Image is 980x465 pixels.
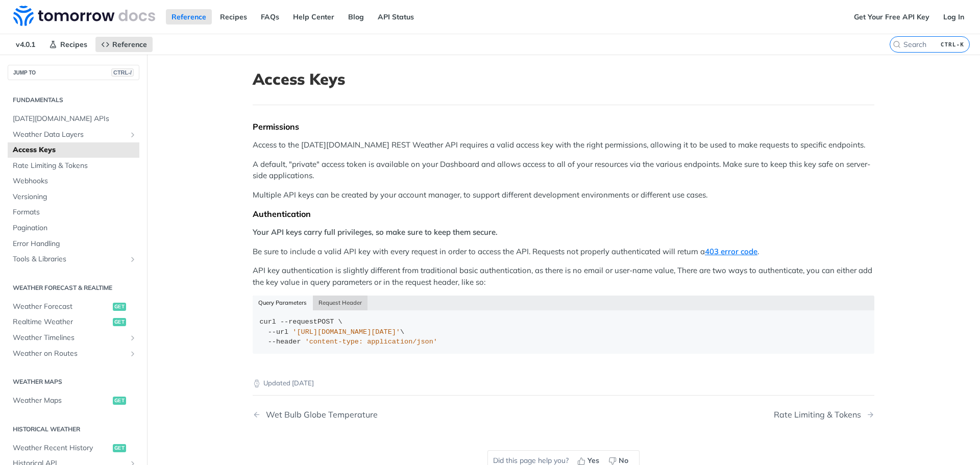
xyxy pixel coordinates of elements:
[253,410,519,420] a: Previous Page: Wet Bulb Globe Temperature
[13,176,137,186] span: Webhooks
[8,314,139,330] a: Realtime Weatherget
[13,192,137,202] span: Versioning
[8,65,139,80] button: JUMP TOCTRL-/
[372,9,420,25] a: API Status
[260,318,276,326] span: curl
[253,189,874,201] p: Multiple API keys can be created by your account manager, to support different development enviro...
[13,443,110,453] span: Weather Recent History
[253,400,874,430] nav: Pagination Controls
[60,40,87,49] span: Recipes
[13,254,126,264] span: Tools & Libraries
[13,223,137,233] span: Pagination
[305,338,437,346] span: 'content-type: application/json'
[129,255,137,263] button: Show subpages for Tools & Libraries
[342,9,370,25] a: Blog
[253,246,874,258] p: Be sure to include a valid API key with every request in order to access the API. Requests not pr...
[43,37,93,52] a: Recipes
[8,236,139,252] a: Error Handling
[255,9,285,25] a: FAQs
[253,121,874,132] div: Permissions
[13,333,126,343] span: Weather Timelines
[166,9,212,25] a: Reference
[848,9,935,25] a: Get Your Free API Key
[253,209,874,219] div: Authentication
[287,9,340,25] a: Help Center
[113,397,126,405] span: get
[774,410,866,420] div: Rate Limiting & Tokens
[8,142,139,158] a: Access Keys
[8,158,139,174] a: Rate Limiting & Tokens
[280,318,317,326] span: --request
[95,37,153,52] a: Reference
[260,317,868,347] div: POST \ \
[705,247,757,256] a: 403 error code
[292,328,400,336] span: '[URL][DOMAIN_NAME][DATE]'
[8,174,139,189] a: Webhooks
[13,317,110,327] span: Realtime Weather
[113,303,126,311] span: get
[8,377,139,386] h2: Weather Maps
[113,318,126,326] span: get
[261,410,378,420] div: Wet Bulb Globe Temperature
[13,114,137,124] span: [DATE][DOMAIN_NAME] APIs
[8,393,139,408] a: Weather Mapsget
[8,299,139,314] a: Weather Forecastget
[129,334,137,342] button: Show subpages for Weather Timelines
[129,131,137,139] button: Show subpages for Weather Data Layers
[13,396,110,406] span: Weather Maps
[8,252,139,267] a: Tools & LibrariesShow subpages for Tools & Libraries
[253,159,874,182] p: A default, "private" access token is available on your Dashboard and allows access to all of your...
[253,139,874,151] p: Access to the [DATE][DOMAIN_NAME] REST Weather API requires a valid access key with the right per...
[13,130,126,140] span: Weather Data Layers
[113,444,126,452] span: get
[8,205,139,220] a: Formats
[313,296,368,310] button: Request Header
[253,70,874,88] h1: Access Keys
[8,189,139,205] a: Versioning
[8,346,139,361] a: Weather on RoutesShow subpages for Weather on Routes
[8,95,139,105] h2: Fundamentals
[774,410,874,420] a: Next Page: Rate Limiting & Tokens
[253,378,874,388] p: Updated [DATE]
[13,207,137,217] span: Formats
[253,227,498,237] strong: Your API keys carry full privileges, so make sure to keep them secure.
[8,440,139,456] a: Weather Recent Historyget
[938,9,970,25] a: Log In
[8,283,139,292] h2: Weather Forecast & realtime
[8,221,139,236] a: Pagination
[129,350,137,358] button: Show subpages for Weather on Routes
[938,39,967,50] kbd: CTRL-K
[13,239,137,249] span: Error Handling
[268,338,301,346] span: --header
[13,302,110,312] span: Weather Forecast
[8,330,139,346] a: Weather TimelinesShow subpages for Weather Timelines
[112,40,147,49] span: Reference
[13,6,155,26] img: Tomorrow.io Weather API Docs
[13,349,126,359] span: Weather on Routes
[253,265,874,288] p: API key authentication is slightly different from traditional basic authentication, as there is n...
[8,111,139,127] a: [DATE][DOMAIN_NAME] APIs
[13,161,137,171] span: Rate Limiting & Tokens
[10,37,41,52] span: v4.0.1
[8,127,139,142] a: Weather Data LayersShow subpages for Weather Data Layers
[13,145,137,155] span: Access Keys
[111,68,134,77] span: CTRL-/
[214,9,253,25] a: Recipes
[8,425,139,434] h2: Historical Weather
[893,40,901,48] svg: Search
[268,328,289,336] span: --url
